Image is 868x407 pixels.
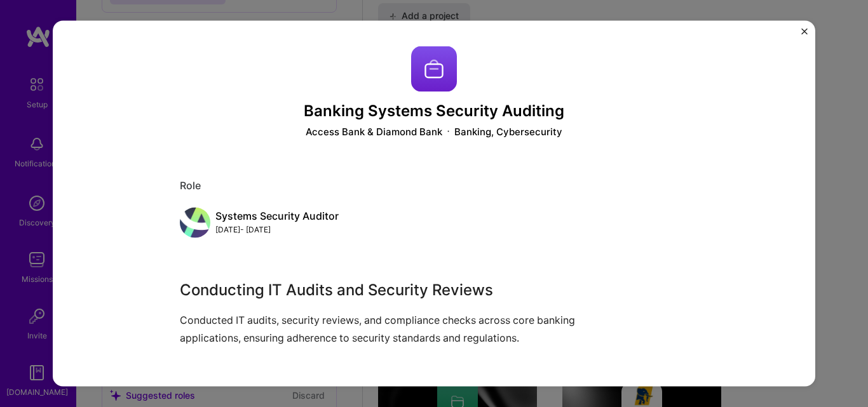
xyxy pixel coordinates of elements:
[180,208,210,238] img: avatar_development.jpg
[801,28,808,41] button: Close
[215,210,339,223] div: Systems Security Auditor
[180,179,688,192] div: Role
[180,102,688,120] h3: Banking Systems Security Auditing
[215,223,339,236] div: [DATE] - [DATE]
[447,125,449,138] img: Dot
[180,312,593,346] p: Conducted IT audits, security reviews, and compliance checks across core banking applications, en...
[454,125,562,138] div: Banking, Cybersecurity
[306,125,442,138] div: Access Bank & Diamond Bank
[180,279,593,302] h3: Conducting IT Audits and Security Reviews
[411,46,457,91] img: Company logo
